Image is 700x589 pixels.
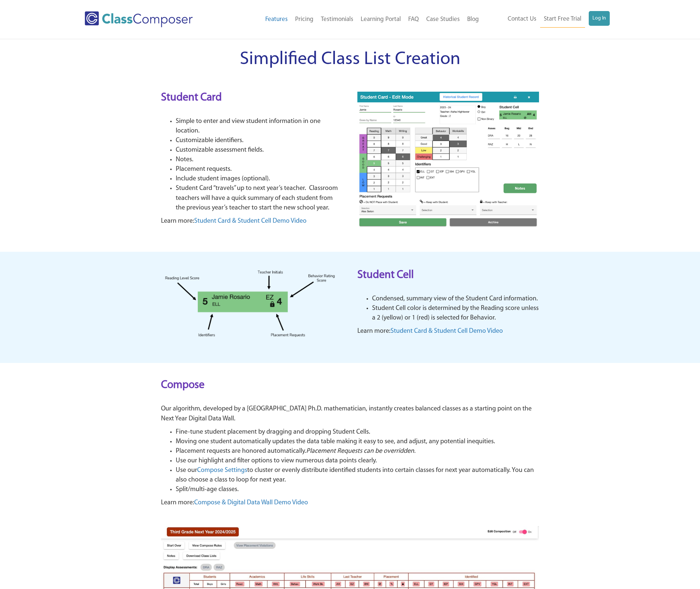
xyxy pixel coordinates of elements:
img: Step 3 Student Placement Card Cell [161,267,343,341]
li: Student Card “travels” up to next year’s teacher. Classroom teachers will have a quick summary of... [176,184,343,212]
span: Our algorithm, developed by a [GEOGRAPHIC_DATA] Ph.D. mathematician, instantly creates balanced c... [161,406,532,422]
li: Placement requests. [176,165,343,174]
a: Compose Settings [197,467,247,474]
a: Testimonials [317,11,357,28]
span: Fine-tune student placement by dragging and dropping Student Cells. [176,429,370,435]
li: Include student images (optional). [176,174,343,184]
a: Start Free Trial [540,11,585,28]
a: Student Card & Student Cell Demo Video [391,328,503,335]
a: Features [262,11,291,28]
span: to cluster or evenly distribute identified students into certain classes for next year automatica... [176,467,534,483]
a: Blog [463,11,483,28]
a: Compose & Digital Data Wall Demo Video [194,500,308,506]
h2: Student Card [161,90,343,106]
a: Contact Us [504,11,540,27]
li: Simple to enter and view student information in one location. [176,117,343,136]
span: Moving one student automatically updates the data table making it easy to see, and adjust, any po... [176,438,495,445]
span: Placement Requests can be overridden. [306,448,416,455]
img: student card 6 [357,92,539,228]
a: Student Card & Student Cell Demo Video [194,218,307,225]
a: Case Studies [423,11,463,28]
a: FAQ [405,11,423,28]
a: Log In [589,11,610,26]
img: Class Composer [85,11,193,27]
span: Learn more: [161,218,194,225]
span: Simplified Class List Creation [240,50,461,69]
span: Learn more: [161,500,194,506]
h2: Student Cell [357,268,539,283]
span: Learn more: [357,328,391,335]
h2: Compose [161,378,539,393]
span: Use our [176,467,197,474]
span: Student Cell color is determined by the Reading score unless a 2 (yellow) or 1 (red) is selected ... [372,305,539,321]
nav: Header Menu [223,11,483,28]
span: Split/multi-age classes. [176,486,239,493]
li: Notes. [176,155,343,165]
span: Condensed, summary view of the Student Card information. [372,296,538,302]
nav: Header Menu [483,11,610,28]
li: Customizable assessment fields. [176,145,343,155]
span: Placement requests are honored automatically. [176,448,306,455]
a: Pricing [291,11,317,28]
li: Customizable identifiers. [176,136,343,145]
a: Learning Portal [357,11,405,28]
span: Use our highlight and filter options to view numerous data points clearly. [176,458,377,464]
